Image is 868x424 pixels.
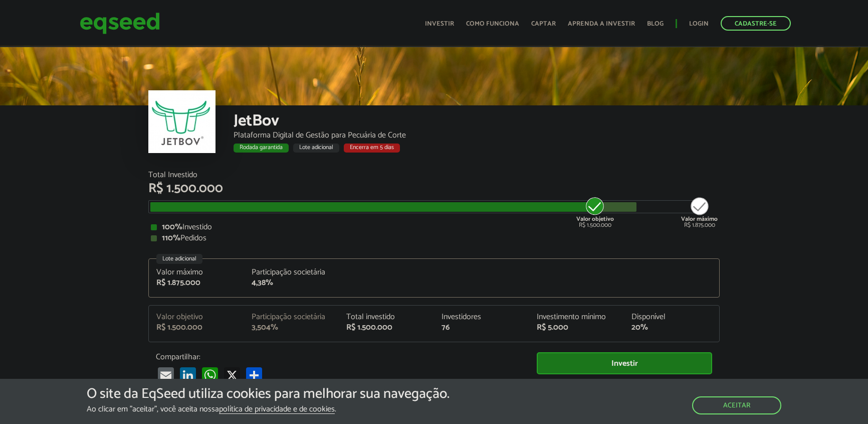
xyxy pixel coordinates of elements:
[244,367,264,383] a: Compartilhar
[346,324,426,332] div: R$ 1.500.000
[252,313,332,321] div: Participação societária
[156,352,522,362] p: Compartilhar:
[692,396,781,414] button: Aceitar
[222,367,242,383] a: X
[721,16,791,31] a: Cadastre-se
[442,313,522,321] div: Investidores
[631,313,712,321] div: Disponível
[576,214,614,224] strong: Valor objetivo
[252,279,332,287] div: 4,38%
[537,313,617,321] div: Investimento mínimo
[156,367,176,383] a: Email
[631,324,712,332] div: 20%
[537,352,712,375] a: Investir
[647,21,664,27] a: Blog
[346,313,426,321] div: Total investido
[466,21,519,27] a: Como funciona
[531,21,556,27] a: Captar
[156,254,202,264] div: Lote adicional
[234,131,720,139] div: Plataforma Digital de Gestão para Pecuária de Corte
[425,21,454,27] a: Investir
[151,234,717,242] div: Pedidos
[148,182,720,195] div: R$ 1.500.000
[252,268,332,276] div: Participação societária
[681,214,718,224] strong: Valor máximo
[162,231,180,245] strong: 110%
[344,144,400,153] div: Encerra em 5 dias
[293,144,339,153] div: Lote adicional
[156,268,237,276] div: Valor máximo
[156,313,237,321] div: Valor objetivo
[442,324,522,332] div: 76
[87,386,450,402] h5: O site da EqSeed utiliza cookies para melhorar sua navegação.
[576,196,614,228] div: R$ 1.500.000
[156,279,237,287] div: R$ 1.875.000
[234,144,289,153] div: Rodada garantida
[151,223,717,231] div: Investido
[252,324,332,332] div: 3,504%
[219,405,335,414] a: política de privacidade e de cookies
[568,21,635,27] a: Aprenda a investir
[234,113,720,131] div: JetBov
[537,324,617,332] div: R$ 5.000
[200,367,220,383] a: WhatsApp
[689,21,709,27] a: Login
[148,171,720,179] div: Total Investido
[156,324,237,332] div: R$ 1.500.000
[681,196,718,228] div: R$ 1.875.000
[162,220,182,234] strong: 100%
[178,367,198,383] a: LinkedIn
[80,10,160,37] img: EqSeed
[87,404,450,414] p: Ao clicar em "aceitar", você aceita nossa .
